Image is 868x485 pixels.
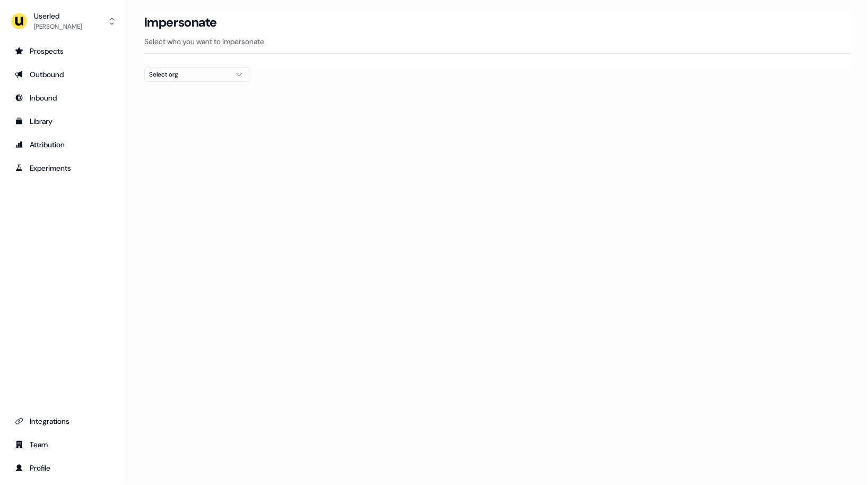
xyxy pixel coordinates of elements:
div: Prospects [15,46,112,56]
div: Experiments [15,163,112,173]
a: Go to Inbound [8,89,118,106]
p: Select who you want to impersonate [144,36,851,47]
a: Go to outbound experience [8,66,118,83]
div: Profile [15,463,112,473]
div: Outbound [15,69,112,80]
a: Go to templates [8,113,118,130]
div: Attribution [15,139,112,150]
a: Go to team [8,436,118,453]
div: Team [15,439,112,450]
a: Go to integrations [8,413,118,430]
h3: Impersonate [144,14,217,30]
div: Library [15,116,112,127]
a: Go to prospects [8,43,118,60]
div: Select org [149,69,229,80]
button: Select org [144,67,250,82]
div: Integrations [15,416,112,427]
a: Go to attribution [8,136,118,153]
div: Inbound [15,93,112,103]
a: Go to experiments [8,160,118,177]
div: Userled [34,11,82,21]
button: Userled[PERSON_NAME] [8,9,118,34]
a: Go to profile [8,459,118,476]
div: [PERSON_NAME] [34,21,82,32]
